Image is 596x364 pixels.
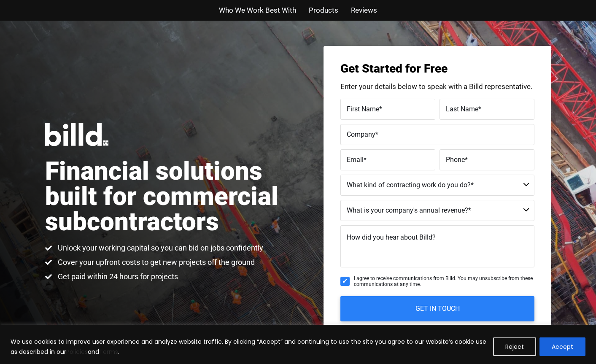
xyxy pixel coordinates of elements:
button: Accept [539,337,585,356]
span: How did you hear about Billd? [347,233,436,241]
p: We use cookies to improve user experience and analyze website traffic. By clicking “Accept” and c... [11,337,487,357]
p: Enter your details below to speak with a Billd representative. [340,83,534,90]
a: Reviews [351,4,377,16]
span: Last Name [446,105,478,113]
a: Who We Work Best With [219,4,296,16]
span: I agree to receive communications from Billd. You may unsubscribe from these communications at an... [354,275,534,288]
h1: Financial solutions built for commercial subcontractors [45,159,298,235]
span: First Name [347,105,379,113]
a: Terms [99,348,118,356]
h3: Get Started for Free [340,63,534,75]
button: Reject [493,337,536,356]
span: Company [347,130,375,138]
span: Get paid within 24 hours for projects [56,272,178,282]
span: Email [347,155,364,163]
input: I agree to receive communications from Billd. You may unsubscribe from these communications at an... [340,277,350,286]
a: Policies [66,348,88,356]
span: Cover your upfront costs to get new projects off the ground [56,257,255,267]
input: GET IN TOUCH [340,296,534,321]
span: Unlock your working capital so you can bid on jobs confidently [56,243,263,253]
a: Products [309,4,338,16]
span: Phone [446,155,465,163]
